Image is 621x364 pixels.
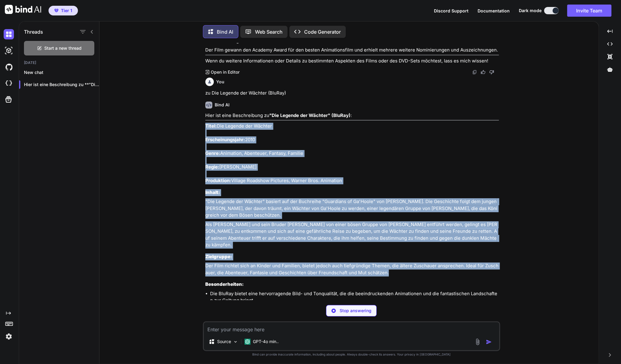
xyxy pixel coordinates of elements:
[216,79,224,85] h6: You
[339,308,371,314] p: Stop answering
[4,29,14,39] img: darkChat
[233,339,238,344] img: Pick Models
[205,164,219,170] strong: Regie:
[474,338,481,345] img: attachment
[205,150,220,156] strong: Genre:
[244,339,250,345] img: GPT-4o mini
[434,8,468,13] span: Discord Support
[205,262,499,276] p: Der Film richtet sich an Kinder und Familien, bietet jedoch auch tiefgründige Themen, die ältere ...
[205,221,499,249] p: Als [PERSON_NAME] und sein Bruder [PERSON_NAME] von einer bösen Gruppe von [PERSON_NAME] entführt...
[61,8,72,14] span: Tier 1
[203,352,500,357] p: Bind can provide inaccurate information, including about people. Always double-check its answers....
[4,62,14,72] img: githubDark
[205,112,499,119] p: Hier ist eine Beschreibung zu :
[210,69,239,75] p: Open in Editor
[486,339,492,345] img: icon
[205,189,220,195] strong: Inhalt:
[269,112,351,118] strong: "Die Legende der Wächter" (BluRay)
[205,137,245,142] strong: Erscheinungsjahr:
[205,123,499,184] p: Die Legende der Wächter 2010 Animation, Abenteuer, Fantasy, Familie [PERSON_NAME] Village Roadsho...
[217,28,233,35] p: Bind AI
[49,6,78,15] button: premiumTier 1
[489,70,494,75] img: dislike
[481,70,485,75] img: like
[205,281,244,287] strong: Besonderheiten:
[19,60,99,65] h2: [DATE]
[215,102,230,108] h6: Bind AI
[478,8,510,14] button: Documentation
[54,9,59,12] img: premium
[205,58,499,65] p: Wenn du weitere Informationen oder Details zu bestimmten Aspekten des Films oder des DVD-Sets möc...
[24,28,43,35] h1: Threads
[205,90,499,97] p: zu Die Legende der Wächter (BluRay)
[205,198,499,219] p: "Die Legende der Wächter" basiert auf der Buchreihe "Guardians of Ga'Hoole" von [PERSON_NAME]. Di...
[434,8,468,14] button: Discord Support
[210,290,499,304] li: Die BluRay bietet eine hervorragende Bild- und Tonqualität, die die beeindruckenden Animationen u...
[4,45,14,56] img: darkAi-studio
[24,69,99,75] p: New chat
[472,70,477,75] img: copy
[255,28,283,35] p: Web Search
[4,78,14,88] img: cloudideIcon
[24,82,99,88] p: Hier ist eine Beschreibung zu **"Die Ung...
[4,331,14,342] img: settings
[478,8,510,13] span: Documentation
[205,178,231,183] strong: Produktion:
[44,45,82,51] span: Start a new thread
[205,38,247,44] strong: Auszeichnungen:
[205,47,499,54] p: Der Film gewann den Academy Award für den besten Animationsfilm und erhielt mehrere weitere Nomin...
[5,5,41,14] img: Bind AI
[217,339,231,345] p: Source
[205,123,217,129] strong: Titel:
[567,5,611,17] button: Invite Team
[253,339,279,345] p: GPT-4o min..
[519,8,542,14] span: Dark mode
[205,254,232,259] strong: Zielgruppe:
[304,28,341,35] p: Code Generator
